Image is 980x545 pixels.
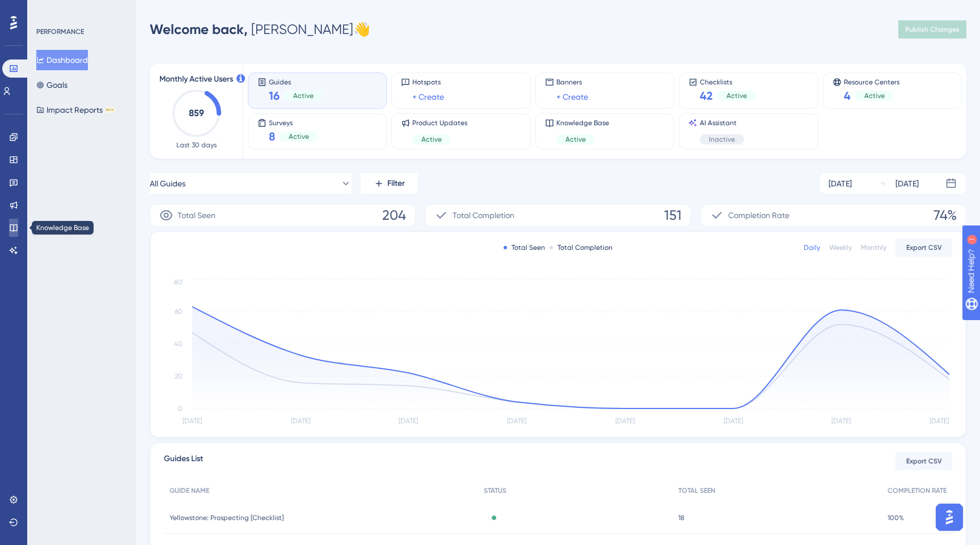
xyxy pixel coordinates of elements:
[895,239,952,257] button: Export CSV
[678,486,715,495] span: TOTAL SEEN
[804,243,820,252] div: Daily
[932,500,966,534] iframe: UserGuiding AI Assistant Launcher
[412,118,467,127] span: Product Updates
[484,486,506,495] span: STATUS
[930,417,949,425] tspan: [DATE]
[150,172,352,195] button: All Guides
[700,118,744,127] span: AI Assistant
[831,417,851,425] tspan: [DATE]
[27,3,71,16] span: Need Help?
[36,27,84,36] div: PERFORMANCE
[888,513,904,522] span: 100%
[382,206,406,224] span: 204
[293,91,314,100] span: Active
[550,243,612,252] div: Total Completion
[709,135,735,144] span: Inactive
[678,513,685,522] span: 18
[700,78,756,86] span: Checklists
[453,208,514,222] span: Total Completion
[412,78,444,87] span: Hotspots
[150,177,185,190] span: All Guides
[556,90,588,104] a: + Create
[159,73,233,86] span: Monthly Active Users
[175,308,183,316] tspan: 60
[556,118,609,127] span: Knowledge Base
[412,90,444,104] a: + Create
[888,486,947,495] span: COMPLETION RATE
[178,208,216,222] span: Total Seen
[36,100,115,120] button: Impact ReportsBETA
[183,417,202,425] tspan: [DATE]
[105,107,115,113] div: BETA
[565,135,586,144] span: Active
[170,486,209,495] span: GUIDE NAME
[174,340,183,348] tspan: 40
[164,452,203,470] span: Guides List
[189,108,204,118] text: 859
[36,75,67,95] button: Goals
[615,417,635,425] tspan: [DATE]
[724,417,743,425] tspan: [DATE]
[898,20,966,39] button: Publish Changes
[861,243,886,252] div: Monthly
[726,91,747,100] span: Active
[176,140,217,150] span: Last 30 days
[150,20,370,39] div: [PERSON_NAME] 👋
[421,135,442,144] span: Active
[36,50,88,70] button: Dashboard
[399,417,418,425] tspan: [DATE]
[269,118,318,126] span: Surveys
[150,21,248,37] span: Welcome back,
[844,88,851,104] span: 4
[906,457,942,466] span: Export CSV
[906,243,942,252] span: Export CSV
[507,417,526,425] tspan: [DATE]
[905,25,960,34] span: Publish Changes
[178,405,183,412] tspan: 0
[170,513,284,522] span: Yellowstone: Prospecting [Checklist]
[556,78,588,87] span: Banners
[829,177,852,190] div: [DATE]
[269,129,275,144] span: 8
[79,6,82,15] div: 1
[291,417,310,425] tspan: [DATE]
[933,206,957,224] span: 74%
[289,132,309,141] span: Active
[700,88,713,104] span: 42
[269,78,323,86] span: Guides
[829,243,852,252] div: Weekly
[844,78,899,86] span: Resource Centers
[895,177,919,190] div: [DATE]
[664,206,682,224] span: 151
[175,372,183,380] tspan: 20
[864,91,885,100] span: Active
[174,278,183,286] tspan: 80
[387,177,405,190] span: Filter
[504,243,545,252] div: Total Seen
[895,452,952,470] button: Export CSV
[269,88,280,104] span: 16
[728,208,789,222] span: Completion Rate
[361,172,417,195] button: Filter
